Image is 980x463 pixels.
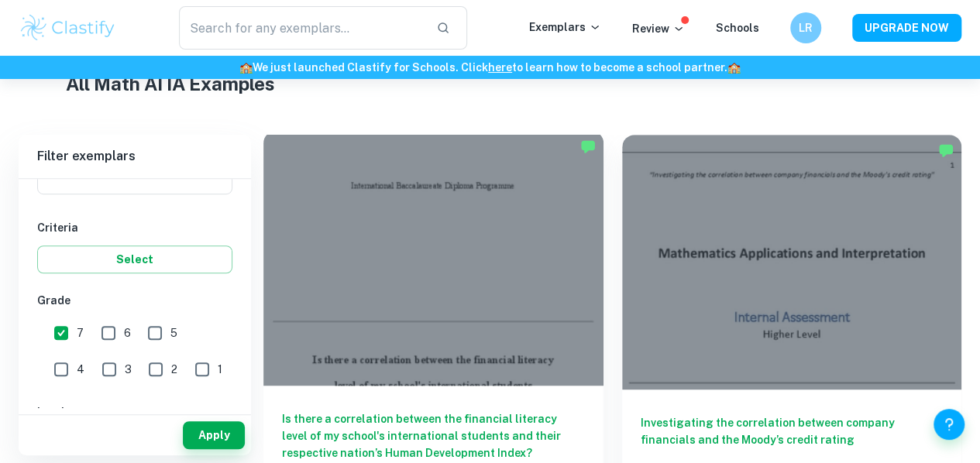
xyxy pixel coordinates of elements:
[77,324,84,341] span: 7
[77,361,84,378] span: 4
[124,324,131,341] span: 6
[37,292,232,309] h6: Grade
[790,12,821,43] button: LR
[239,61,253,74] span: 🏫
[3,59,977,76] h6: We just launched Clastify for Schools. Click to learn how to become a school partner.
[19,135,251,178] h6: Filter exemplars
[580,139,596,154] img: Marked
[218,361,222,378] span: 1
[179,6,424,50] input: Search for any exemplars...
[171,361,177,378] span: 2
[727,61,741,74] span: 🏫
[934,409,965,440] button: Help and Feedback
[37,219,232,236] h6: Criteria
[716,22,759,34] a: Schools
[529,19,601,36] p: Exemplars
[797,19,815,36] h6: LR
[170,324,177,341] span: 5
[282,410,585,461] h6: Is there a correlation between the financial literacy level of my school's international students...
[938,142,954,158] img: Marked
[19,12,117,43] img: Clastify logo
[632,20,685,37] p: Review
[37,245,232,273] button: Select
[125,361,132,378] span: 3
[488,61,512,74] a: here
[183,421,245,449] button: Apply
[37,403,232,420] h6: Level
[66,70,914,98] h1: All Math AI IA Examples
[852,14,961,42] button: UPGRADE NOW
